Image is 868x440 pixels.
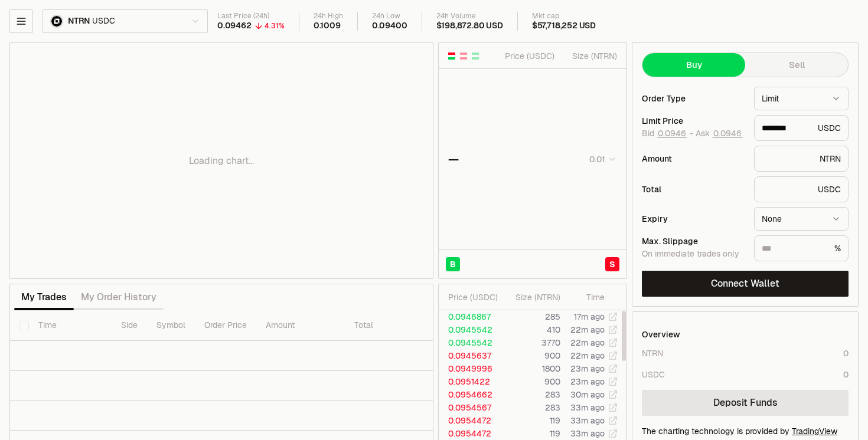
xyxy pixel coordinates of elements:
[657,129,687,138] button: 0.0946
[439,375,502,388] td: 0.0951422
[642,129,693,139] span: Bid -
[502,50,554,62] div: Price ( USDC )
[345,310,433,341] th: Total
[314,21,341,31] div: 0.1009
[448,291,502,303] div: Price ( USDC )
[439,310,502,323] td: 0.0946867
[502,336,561,349] td: 3770
[570,291,605,303] div: Time
[843,347,849,359] div: 0
[570,324,605,335] time: 22m ago
[439,336,502,349] td: 0.0945542
[314,12,343,21] div: 24h High
[502,388,561,401] td: 283
[195,310,256,341] th: Order Price
[189,154,254,168] p: Loading chart...
[570,428,605,439] time: 33m ago
[372,12,407,21] div: 24h Low
[642,94,745,103] div: Order Type
[502,375,561,388] td: 900
[68,16,90,27] span: NTRN
[642,425,849,437] div: The charting technology is provided by
[532,21,596,31] div: $57,718,252 USD
[642,271,849,297] button: Connect Wallet
[14,285,74,309] button: My Trades
[642,215,745,223] div: Expiry
[754,115,849,141] div: USDC
[574,311,605,322] time: 17m ago
[570,389,605,400] time: 30m ago
[51,16,62,27] img: NTRN Logo
[439,401,502,414] td: 0.0954567
[459,51,468,61] button: Show Sell Orders Only
[642,369,665,380] div: USDC
[570,337,605,348] time: 22m ago
[502,414,561,427] td: 119
[74,285,164,309] button: My Order History
[642,390,849,416] a: Deposit Funds
[712,129,743,138] button: 0.0946
[372,21,407,31] div: 0.09400
[265,21,285,31] div: 4.31%
[439,427,502,440] td: 0.0954472
[586,152,617,166] button: 0.01
[439,323,502,336] td: 0.0945542
[754,146,849,172] div: NTRN
[570,350,605,361] time: 22m ago
[439,349,502,362] td: 0.0945637
[843,369,849,380] div: 0
[564,50,617,62] div: Size ( NTRN )
[512,291,560,303] div: Size ( NTRN )
[642,53,745,77] button: Buy
[471,51,480,61] button: Show Buy Orders Only
[642,347,663,359] div: NTRN
[642,329,680,340] div: Overview
[570,402,605,413] time: 33m ago
[532,12,596,21] div: Mkt cap
[570,376,605,387] time: 23m ago
[609,258,615,270] span: S
[436,12,503,21] div: 24h Volume
[447,51,456,61] button: Show Buy and Sell Orders
[642,237,745,245] div: Max. Slippage
[502,349,561,362] td: 900
[754,235,849,261] div: %
[642,155,745,163] div: Amount
[696,129,743,139] span: Ask
[147,310,195,341] th: Symbol
[450,258,456,270] span: B
[217,21,252,31] div: 0.09462
[439,414,502,427] td: 0.0954472
[502,323,561,336] td: 410
[570,363,605,374] time: 23m ago
[502,427,561,440] td: 119
[570,415,605,426] time: 33m ago
[502,401,561,414] td: 283
[448,151,459,168] div: —
[745,53,848,77] button: Sell
[29,310,112,341] th: Time
[502,362,561,375] td: 1800
[754,176,849,202] div: USDC
[642,185,745,193] div: Total
[19,321,29,330] button: Select all
[792,426,837,436] a: TradingView
[439,362,502,375] td: 0.0949996
[502,310,561,323] td: 285
[754,87,849,110] button: Limit
[754,207,849,231] button: None
[256,310,345,341] th: Amount
[217,12,285,21] div: Last Price (24h)
[92,16,115,27] span: USDC
[439,388,502,401] td: 0.0954662
[112,310,147,341] th: Side
[642,117,745,125] div: Limit Price
[642,249,745,260] div: On immediate trades only
[436,21,503,31] div: $198,872.80 USD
